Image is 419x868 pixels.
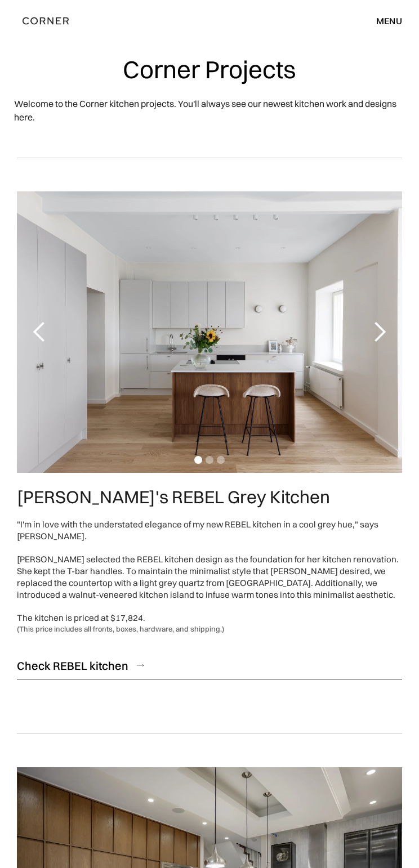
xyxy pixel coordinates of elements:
[376,16,402,25] div: menu
[17,191,62,473] div: previous slide
[17,14,147,28] a: home
[17,652,402,679] a: Check REBEL kitchen
[123,56,296,83] h1: Corner Projects
[17,191,402,473] div: 1 of 3
[17,658,128,673] div: Check REBEL kitchen
[194,456,202,464] div: Show slide 1 of 3
[357,191,402,473] div: next slide
[365,11,402,30] div: menu
[17,486,402,508] h2: [PERSON_NAME]'s REBEL Grey Kitchen
[206,456,213,464] div: Show slide 2 of 3
[217,456,225,464] div: Show slide 3 of 3
[17,191,402,473] div: carousel
[17,519,402,624] div: "I'm in love with the understated elegance of my new REBEL kitchen in a cool grey hue," says [PER...
[17,624,402,634] div: (This price includes all fronts, boxes, hardware, and shipping.)
[14,97,405,124] p: Welcome to the Corner kitchen projects. You'll always see our newest kitchen work and designs here.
